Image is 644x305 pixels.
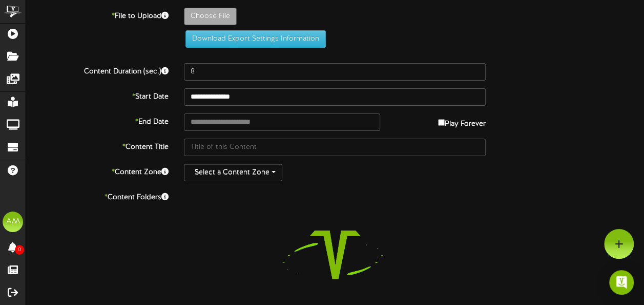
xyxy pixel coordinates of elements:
[609,270,634,295] div: Open Intercom Messenger
[18,63,176,77] label: Content Duration (sec.)
[180,35,326,43] a: Download Export Settings Information
[18,113,176,127] label: End Date
[18,189,176,203] label: Content Folders
[18,88,176,102] label: Start Date
[185,30,326,48] button: Download Export Settings Information
[18,139,176,153] label: Content Title
[438,113,486,129] label: Play Forever
[184,164,282,181] button: Select a Content Zone
[18,8,176,22] label: File to Upload
[438,119,445,126] input: Play Forever
[18,164,176,178] label: Content Zone
[15,245,24,255] span: 0
[184,139,486,156] input: Title of this Content
[3,212,23,232] div: AM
